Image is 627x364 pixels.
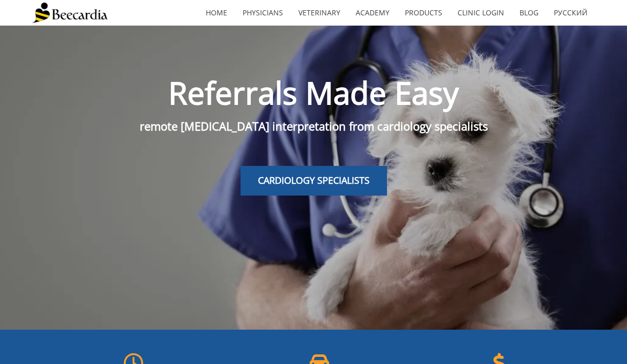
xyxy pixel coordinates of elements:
a: Veterinary [291,1,348,25]
span: CARDIOLOGY SPECIALISTS [258,174,370,186]
span: remote [MEDICAL_DATA] interpretation from cardiology specialists [140,118,488,134]
a: Physicians [235,1,291,25]
a: home [198,1,235,25]
a: Русский [546,1,595,25]
img: Beecardia [32,3,107,23]
a: Blog [512,1,546,25]
span: Referrals Made Easy [168,72,459,114]
a: Clinic Login [450,1,512,25]
a: Academy [348,1,397,25]
a: Products [397,1,450,25]
a: CARDIOLOGY SPECIALISTS [241,166,387,196]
